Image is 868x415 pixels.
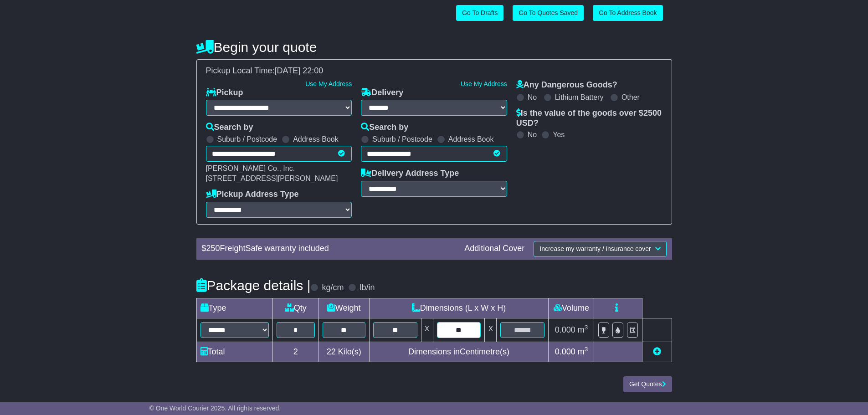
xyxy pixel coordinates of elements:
label: Lithium Battery [555,93,604,102]
span: m [578,325,588,334]
td: Type [196,298,272,318]
td: 2 [272,342,318,362]
td: Volume [549,298,594,318]
span: Increase my warranty / insurance cover [539,245,651,252]
label: No [528,93,537,102]
label: Pickup Address Type [206,190,299,200]
span: 0.000 [555,347,575,356]
a: Use My Address [461,80,507,87]
td: x [485,318,497,342]
label: Is the value of the goods over $ ? [516,108,663,128]
sup: 3 [585,324,588,331]
div: Pickup Local Time: [201,66,667,76]
label: Any Dangerous Goods? [516,80,617,90]
a: Go To Quotes Saved [513,5,584,21]
h4: Begin your quote [196,40,672,55]
div: Additional Cover [460,244,529,254]
h4: Package details | [196,278,311,293]
span: [DATE] 22:00 [275,66,324,75]
div: $ FreightSafe warranty included [197,244,460,254]
sup: 3 [585,346,588,353]
label: No [528,130,537,139]
label: Delivery [361,88,403,98]
label: Pickup [206,88,243,98]
label: Address Book [448,135,494,143]
span: 0.000 [555,325,575,334]
button: Increase my warranty / insurance cover [534,241,666,257]
label: Search by [361,123,408,133]
td: Qty [272,298,318,318]
label: Other [621,93,640,102]
td: Dimensions (L x W x H) [369,298,549,318]
span: © One World Courier 2025. All rights reserved. [149,405,281,412]
a: Use My Address [305,80,352,87]
button: Get Quotes [623,376,672,392]
label: kg/cm [322,283,344,293]
label: lb/in [360,283,375,293]
a: Go To Drafts [456,5,503,21]
label: Yes [553,130,565,139]
label: Suburb / Postcode [217,135,277,143]
span: 22 [327,347,336,356]
span: 250 [206,244,220,253]
td: Kilo(s) [318,342,369,362]
label: Address Book [293,135,339,143]
td: Total [196,342,272,362]
span: 2500 [643,108,662,118]
span: [PERSON_NAME] Co., Inc. [206,164,295,172]
span: m [578,347,588,356]
td: Weight [318,298,369,318]
td: Dimensions in Centimetre(s) [369,342,549,362]
label: Suburb / Postcode [372,135,432,143]
a: Add new item [653,347,661,356]
label: Search by [206,123,253,133]
label: Delivery Address Type [361,169,459,179]
span: USD [516,118,534,128]
span: [STREET_ADDRESS][PERSON_NAME] [206,174,338,182]
td: x [421,318,433,342]
a: Go To Address Book [593,5,663,21]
